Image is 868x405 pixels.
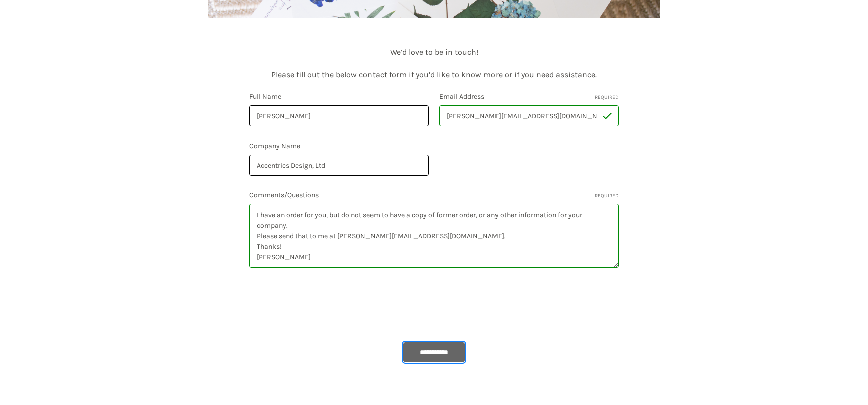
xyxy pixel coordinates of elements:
[390,47,478,57] font: We’d love to be in touch!
[595,192,619,200] small: Required
[595,94,619,101] small: Required
[439,91,619,102] label: Email Address
[271,70,597,79] font: Please fill out the below contact form if you’d like to know more or if you need assistance.
[249,141,429,151] label: Company Name
[249,190,619,200] label: Comments/Questions
[249,91,429,102] label: Full Name
[249,282,402,321] iframe: reCAPTCHA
